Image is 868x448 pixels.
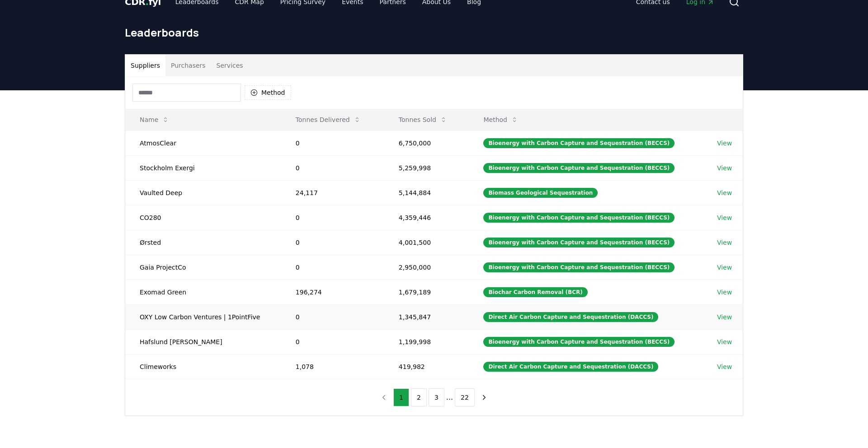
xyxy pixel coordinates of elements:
td: Gaia ProjectCo [125,255,281,280]
td: 0 [281,304,384,329]
a: View [717,163,732,173]
a: View [717,288,732,297]
div: Bioenergy with Carbon Capture and Sequestration (BECCS) [483,337,675,347]
td: 5,144,884 [384,180,469,205]
div: Biochar Carbon Removal (BCR) [483,287,587,297]
td: 0 [281,155,384,180]
button: Tonnes Delivered [288,111,368,129]
td: 24,117 [281,180,384,205]
div: Bioenergy with Carbon Capture and Sequestration (BECCS) [483,213,675,223]
div: Bioenergy with Carbon Capture and Sequestration (BECCS) [483,163,675,173]
div: Direct Air Carbon Capture and Sequestration (DACCS) [483,362,658,372]
td: AtmosClear [125,131,281,155]
td: CO280 [125,205,281,230]
a: View [717,238,732,247]
div: Bioenergy with Carbon Capture and Sequestration (BECCS) [483,138,675,148]
td: 1,078 [281,354,384,379]
td: 0 [281,230,384,255]
td: Hafslund [PERSON_NAME] [125,329,281,354]
td: 2,950,000 [384,255,469,280]
a: View [717,313,732,322]
button: 3 [429,388,444,406]
button: 1 [393,388,409,406]
a: View [717,213,732,222]
td: 6,750,000 [384,131,469,155]
a: View [717,188,732,197]
td: 1,679,189 [384,280,469,304]
button: Method [476,111,525,129]
button: 22 [455,388,475,406]
td: 5,259,998 [384,155,469,180]
td: 0 [281,131,384,155]
td: Vaulted Deep [125,180,281,205]
a: View [717,263,732,272]
button: Suppliers [125,55,165,76]
td: 0 [281,255,384,280]
button: next page [476,388,492,406]
td: Ørsted [125,230,281,255]
a: View [717,139,732,148]
div: Biomass Geological Sequestration [483,188,598,198]
div: Bioenergy with Carbon Capture and Sequestration (BECCS) [483,238,675,247]
li: ... [446,392,453,403]
td: Stockholm Exergi [125,155,281,180]
td: OXY Low Carbon Ventures | 1PointFive [125,304,281,329]
td: 4,001,500 [384,230,469,255]
button: Tonnes Sold [392,111,454,129]
td: 419,982 [384,354,469,379]
button: Services [211,55,249,76]
td: Climeworks [125,354,281,379]
button: Method [245,85,291,100]
button: Purchasers [165,55,211,76]
div: Bioenergy with Carbon Capture and Sequestration (BECCS) [483,262,675,272]
a: View [717,362,732,371]
td: 0 [281,329,384,354]
td: 1,199,998 [384,329,469,354]
button: Name [132,111,176,129]
td: 1,345,847 [384,304,469,329]
td: Exomad Green [125,280,281,304]
button: 2 [411,388,427,406]
td: 0 [281,205,384,230]
td: 4,359,446 [384,205,469,230]
h1: Leaderboards [125,25,743,40]
div: Direct Air Carbon Capture and Sequestration (DACCS) [483,312,658,322]
td: 196,274 [281,280,384,304]
a: View [717,337,732,346]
